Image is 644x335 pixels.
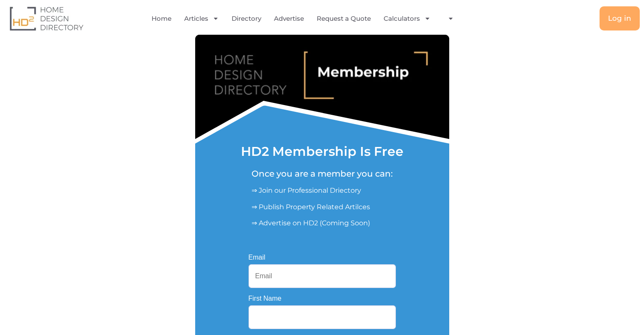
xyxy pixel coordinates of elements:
a: Log in [600,6,640,30]
label: Email [249,254,265,261]
span: Log in [608,15,631,22]
a: Articles [184,9,219,28]
h5: Once you are a member you can: [252,169,393,179]
h1: HD2 Membership Is Free [241,145,404,158]
a: Calculators [384,9,431,28]
p: ⇒ Publish Property Related Artilces [252,202,393,212]
a: Directory [232,9,261,28]
a: Advertise [274,9,304,28]
p: ⇒ Join our Professional Driectory [252,185,393,196]
nav: Menu [131,9,481,28]
input: Email [249,264,396,288]
p: ⇒ Advertise on HD2 (Coming Soon) [252,218,393,228]
a: Request a Quote [317,9,371,28]
label: First Name [249,295,282,302]
a: Home [152,9,171,28]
